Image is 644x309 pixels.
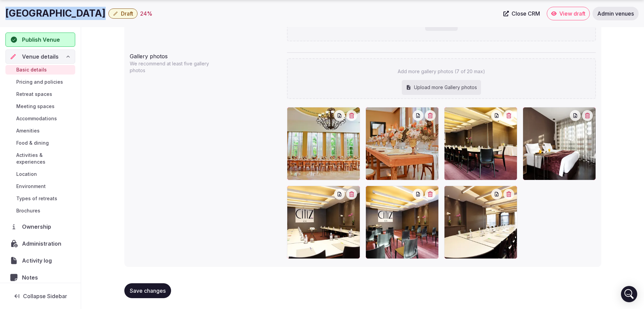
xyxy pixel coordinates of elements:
[597,10,634,17] span: Admin venues
[16,183,46,190] span: Environment
[559,10,585,17] span: View draft
[621,286,637,302] div: Open Intercom Messenger
[5,138,75,148] a: Food & dining
[402,80,481,95] div: Upload more Gallery photos
[22,223,54,231] span: Ownership
[5,270,75,285] a: Notes
[547,7,590,20] a: View draft
[22,273,41,282] span: Notes
[16,152,72,165] span: Activities & experiences
[130,60,216,74] p: We recommend at least five gallery photos
[5,182,75,191] a: Environment
[366,107,439,180] div: CRT_Recepción2.jpg
[5,150,75,167] a: Activities & experiences
[5,289,75,304] button: Collapse Sidebar
[523,107,596,180] div: Citiz Hotel Classic Room.jpg
[5,206,75,215] a: Brochures
[22,256,55,265] span: Activity log
[16,195,57,202] span: Types of retreats
[130,49,282,60] div: Gallery photos
[5,102,75,111] a: Meeting spaces
[16,66,47,73] span: Basic details
[16,127,40,134] span: Amenities
[499,7,544,20] a: Close CRM
[16,171,37,178] span: Location
[287,107,360,180] div: CRT_Recepción1.JPG
[5,33,75,47] button: Publish Venue
[444,107,517,180] div: Citiz Hotel Meeting Room 2.jpg
[16,103,55,110] span: Meeting spaces
[5,236,75,251] a: Administration
[5,7,106,20] h1: [GEOGRAPHIC_DATA]
[5,126,75,136] a: Amenities
[5,220,75,234] a: Ownership
[16,91,52,98] span: Retreat spaces
[16,79,63,85] span: Pricing and policies
[16,140,49,146] span: Food & dining
[512,10,540,17] span: Close CRM
[5,89,75,99] a: Retreat spaces
[16,207,40,214] span: Brochures
[22,240,64,248] span: Administration
[124,283,171,298] button: Save changes
[130,287,166,294] span: Save changes
[5,169,75,179] a: Location
[593,7,639,20] a: Admin venues
[5,194,75,203] a: Types of retreats
[5,65,75,75] a: Basic details
[5,114,75,123] a: Accommodations
[398,68,485,75] p: Add more gallery photos (7 of 20 max)
[5,253,75,268] a: Activity log
[5,77,75,87] a: Pricing and policies
[108,8,138,19] button: Draft
[22,36,60,44] span: Publish Venue
[121,10,133,17] span: Draft
[23,293,67,300] span: Collapse Sidebar
[444,186,517,259] div: Citiz Hotel Meeting Room.jpg
[140,9,152,18] div: 24 %
[16,115,57,122] span: Accommodations
[22,53,59,61] span: Venue details
[140,9,152,18] button: 24%
[287,186,360,259] div: Citiz Hotel Meeting Room 4.jpg
[366,186,439,259] div: Citiz Hotel Meeting Room 3.jpg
